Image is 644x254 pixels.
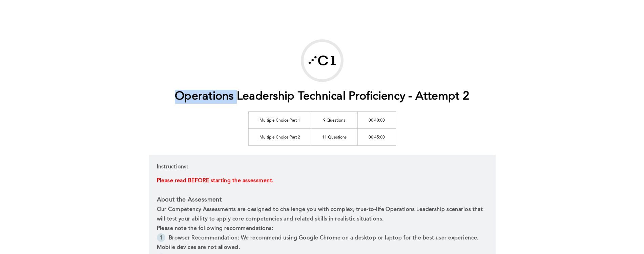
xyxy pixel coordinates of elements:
td: 00:40:00 [357,111,396,128]
span: Our Competency Assessments are designed to challenge you with complex, true-to-life Operations Le... [157,207,484,222]
h1: Operations Leadership Technical Proficiency - Attempt 2 [175,90,469,104]
span: Browser Recommendation: We recommend using Google Chrome on a desktop or laptop for the best user... [157,235,480,250]
span: Please note the following recommendations: [157,226,273,231]
img: Correlation One [304,42,341,79]
span: Please read BEFORE starting the assessment. [157,178,274,184]
strong: About the Assessment [157,197,222,203]
td: Multiple Choice Part 1 [248,111,311,128]
td: 00:45:00 [357,128,396,145]
td: 9 Questions [311,111,357,128]
td: Multiple Choice Part 2 [248,128,311,145]
td: 11 Questions [311,128,357,145]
